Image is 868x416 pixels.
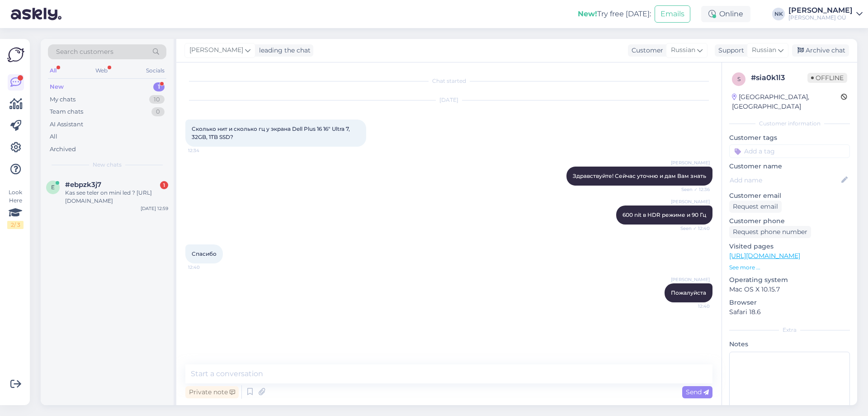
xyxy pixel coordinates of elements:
[7,221,24,229] div: 2 / 3
[185,96,712,104] div: [DATE]
[141,205,168,212] div: [DATE] 12:59
[151,107,165,116] div: 0
[676,186,710,193] span: Seen ✓ 12:36
[676,303,710,310] span: 12:40
[578,9,651,19] div: Try free [DATE]:
[788,7,853,14] div: [PERSON_NAME]
[730,175,840,185] input: Add name
[729,307,850,317] p: Safari 18.6
[153,82,165,91] div: 1
[93,161,122,169] span: New chats
[671,159,710,166] span: [PERSON_NAME]
[192,125,351,140] span: Сколько нит и сколько гц у экрана Dell Plus 16 16" Ultra 7, 32GB, 1TB SSD?
[729,298,850,307] p: Browser
[7,188,24,229] div: Look Here
[701,6,750,22] div: Online
[144,65,166,77] div: Socials
[65,181,101,189] span: #ebpzk3j7
[671,198,710,205] span: [PERSON_NAME]
[628,46,663,55] div: Customer
[729,216,850,226] p: Customer phone
[671,289,706,296] span: Пожалуйста
[185,77,712,85] div: Chat started
[729,275,850,285] p: Operating system
[752,45,776,55] span: Russian
[729,252,800,260] a: [URL][DOMAIN_NAME]
[729,144,850,158] input: Add a tag
[188,147,222,154] span: 12:34
[807,73,847,83] span: Offline
[50,82,64,91] div: New
[160,181,168,189] div: 1
[772,8,785,20] div: NK
[729,242,850,251] p: Visited pages
[7,46,24,63] img: Askly Logo
[50,95,75,104] div: My chats
[50,145,76,154] div: Archived
[623,211,706,218] span: 600 nit в HDR режиме и 90 Гц
[676,225,710,232] span: Seen ✓ 12:40
[729,285,850,294] p: Mac OS X 10.15.7
[149,95,165,104] div: 10
[729,120,850,128] div: Customer information
[792,44,849,57] div: Archive chat
[185,386,239,398] div: Private note
[788,7,863,21] a: [PERSON_NAME][PERSON_NAME] OÜ
[573,172,706,179] span: Здравствуйте! Сейчас уточню и дам Вам знать
[189,45,243,55] span: [PERSON_NAME]
[255,46,311,55] div: leading the chat
[729,201,782,213] div: Request email
[578,10,597,18] b: New!
[729,263,850,272] p: See more ...
[729,191,850,201] p: Customer email
[729,162,850,171] p: Customer name
[50,132,57,141] div: All
[50,120,83,129] div: AI Assistant
[788,14,853,21] div: [PERSON_NAME] OÜ
[729,226,811,238] div: Request phone number
[192,250,217,257] span: Спасибо
[48,65,58,77] div: All
[671,276,710,283] span: [PERSON_NAME]
[94,65,109,77] div: Web
[188,264,222,271] span: 12:40
[671,45,695,55] span: Russian
[686,388,709,396] span: Send
[737,76,741,82] span: s
[729,133,850,143] p: Customer tags
[732,92,841,111] div: [GEOGRAPHIC_DATA], [GEOGRAPHIC_DATA]
[56,47,113,57] span: Search customers
[655,5,690,23] button: Emails
[65,189,168,205] div: Kas see teler on mini led ? [URL][DOMAIN_NAME]
[50,107,83,116] div: Team chats
[751,72,807,83] div: # sia0k1l3
[729,326,850,334] div: Extra
[729,339,850,349] p: Notes
[51,184,55,191] span: e
[715,46,744,55] div: Support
